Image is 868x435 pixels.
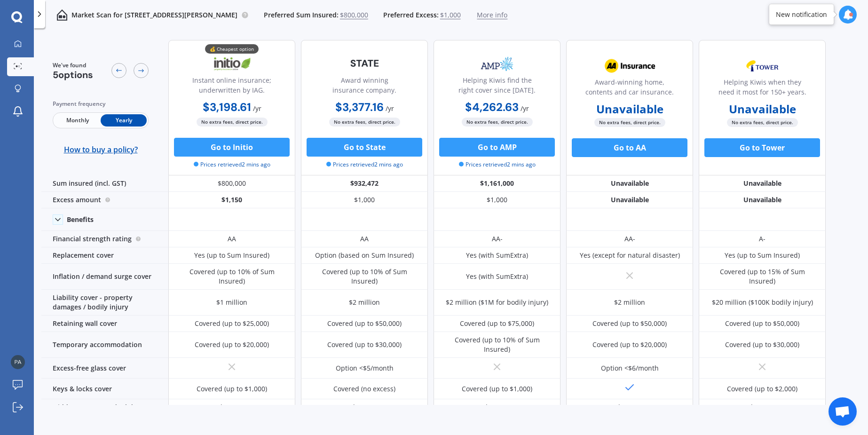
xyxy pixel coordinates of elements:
[41,358,168,379] div: Excess-free glass cover
[205,44,259,54] div: 💰 Cheapest option
[466,272,528,281] div: Yes (with SumExtra)
[53,61,93,70] span: We've found
[442,75,552,99] div: Helping Kiwis find the right cover since [DATE].
[759,234,765,244] div: A-
[596,104,663,114] b: Unavailable
[329,403,400,412] div: Covered (up to $3,000)
[465,100,519,114] b: $4,262.63
[327,319,402,328] div: Covered (up to $50,000)
[614,298,645,307] div: $2 million
[699,175,826,192] div: Unavailable
[203,100,251,114] b: $3,198.61
[11,355,25,369] img: d25c65d127b1c2df283fdc60740acd36
[197,384,267,394] div: Covered (up to $1,000)
[460,319,534,328] div: Covered (up to $75,000)
[729,104,796,114] b: Unavailable
[386,104,394,113] span: / yr
[41,247,168,264] div: Replacement cover
[333,384,395,394] div: Covered (no excess)
[725,319,799,328] div: Covered (up to $50,000)
[446,298,548,307] div: $2 million ($1M for bodily injury)
[194,251,269,260] div: Yes (up to Sum Insured)
[71,10,237,20] p: Market Scan for [STREET_ADDRESS][PERSON_NAME]
[349,298,380,307] div: $2 million
[466,52,528,76] img: AMP.webp
[725,251,800,260] div: Yes (up to Sum Insured)
[64,145,138,154] span: How to buy a policy?
[174,138,290,157] button: Go to Initio
[707,77,818,101] div: Helping Kiwis when they need it most for 150+ years.
[309,75,420,99] div: Award winning insurance company.
[340,10,368,20] span: $800,000
[624,234,635,244] div: AA-
[228,234,236,244] div: AA
[327,340,402,349] div: Covered (up to $30,000)
[264,10,339,20] span: Preferred Sum Insured:
[706,267,819,286] div: Covered (up to 15% of Sum Insured)
[253,104,261,113] span: / yr
[462,384,532,394] div: Covered (up to $1,000)
[301,175,428,192] div: $932,472
[41,332,168,358] div: Temporary accommodation
[168,175,295,192] div: $800,000
[101,114,147,127] span: Yearly
[727,403,797,412] div: Covered (up to $3,000)
[521,104,529,113] span: / yr
[197,403,267,412] div: Covered (up to $3,000)
[592,340,667,349] div: Covered (up to $20,000)
[776,10,827,19] div: New notification
[307,138,422,157] button: Go to State
[176,75,287,99] div: Instant online insurance; underwritten by IAG.
[195,319,269,328] div: Covered (up to $25,000)
[56,9,68,21] img: home-and-contents.b802091223b8502ef2dd.svg
[566,175,693,192] div: Unavailable
[439,138,555,157] button: Go to AMP
[41,379,168,399] div: Keys & locks cover
[829,397,857,426] div: Open chat
[197,118,268,127] span: No extra fees, direct price.
[477,10,507,20] span: More info
[434,175,560,192] div: $1,161,000
[315,251,414,260] div: Option (based on Sum Insured)
[168,192,295,208] div: $1,150
[301,192,428,208] div: $1,000
[434,192,560,208] div: $1,000
[41,264,168,290] div: Inflation / demand surge cover
[53,99,149,109] div: Payment frequency
[41,316,168,332] div: Retaining wall cover
[55,114,101,127] span: Monthly
[326,160,403,169] span: Prices retrieved 2 mins ago
[201,52,263,76] img: Initio.webp
[572,138,687,157] button: Go to AA
[53,69,93,81] span: 5 options
[335,100,384,114] b: $3,377.16
[712,298,813,307] div: $20 million ($100K bodily injury)
[462,118,533,127] span: No extra fees, direct price.
[216,298,247,307] div: $1 million
[601,364,659,373] div: Option <$6/month
[594,118,665,127] span: No extra fees, direct price.
[194,160,270,169] span: Prices retrieved 2 mins ago
[594,403,665,412] div: Covered (up to $2,000)
[441,335,553,354] div: Covered (up to 10% of Sum Insured)
[41,399,168,416] div: Hidden water / gradual damage
[333,52,395,74] img: State-text-1.webp
[699,192,826,208] div: Unavailable
[459,160,536,169] span: Prices retrieved 2 mins ago
[566,192,693,208] div: Unavailable
[383,10,439,20] span: Preferred Excess:
[41,192,168,208] div: Excess amount
[592,319,667,328] div: Covered (up to $50,000)
[704,138,820,157] button: Go to Tower
[440,10,461,20] span: $1,000
[41,290,168,316] div: Liability cover - property damages / bodily injury
[727,118,798,127] span: No extra fees, direct price.
[599,54,661,78] img: AA.webp
[462,403,532,412] div: Covered (up to $5,000)
[336,364,394,373] div: Option <$5/month
[725,340,799,349] div: Covered (up to $30,000)
[731,54,793,78] img: Tower.webp
[574,77,685,101] div: Award-winning home, contents and car insurance.
[466,251,528,260] div: Yes (with SumExtra)
[360,234,369,244] div: AA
